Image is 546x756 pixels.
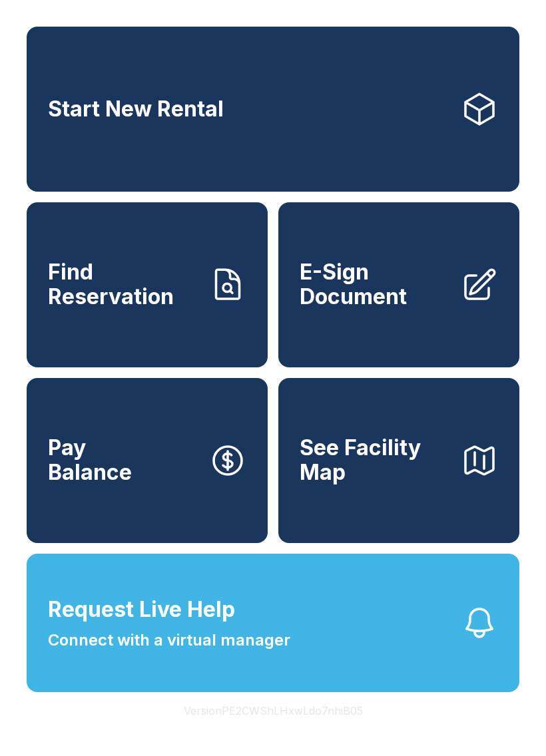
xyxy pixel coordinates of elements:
span: See Facility Map [300,436,450,484]
button: VersionPE2CWShLHxwLdo7nhiB05 [173,692,374,729]
span: Pay Balance [48,436,132,484]
span: E-Sign Document [300,260,450,309]
span: Connect with a virtual manager [48,628,290,652]
a: PayBalance [27,378,268,543]
span: Request Live Help [48,594,235,626]
a: E-Sign Document [278,202,519,367]
a: Find Reservation [27,202,268,367]
button: Request Live HelpConnect with a virtual manager [27,554,519,692]
span: Start New Rental [48,97,224,122]
a: Start New Rental [27,27,519,192]
button: See Facility Map [278,378,519,543]
span: Find Reservation [48,260,198,309]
